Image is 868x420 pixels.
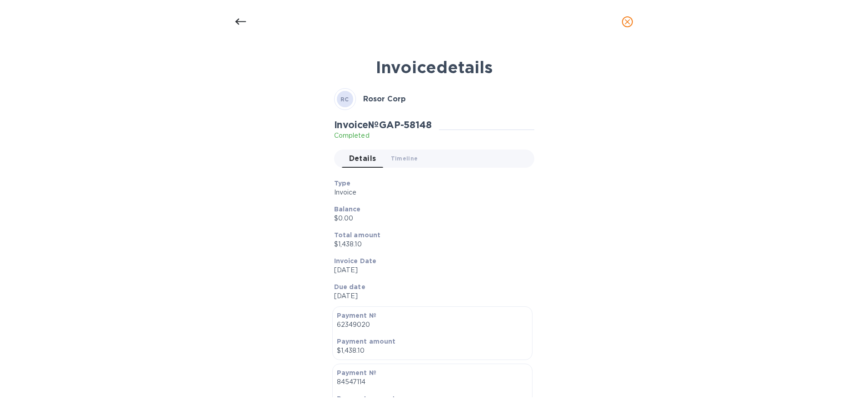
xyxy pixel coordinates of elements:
[334,188,527,197] p: Invoice
[337,369,376,376] b: Payment №
[337,320,528,330] p: 62349020
[334,240,527,249] p: $1,438.10
[334,265,527,275] p: [DATE]
[340,96,349,103] b: RC
[334,257,377,265] b: Invoice Date
[337,312,376,319] b: Payment №
[334,205,361,213] b: Balance
[334,231,381,239] b: Total amount
[363,95,406,103] b: Rosor Corp
[337,395,396,402] b: Payment amount
[376,57,493,77] b: Invoice details
[337,377,528,387] p: 84547114
[391,154,418,163] span: Timeline
[337,346,528,355] p: $1,438.10
[334,180,351,187] b: Type
[337,338,396,345] b: Payment amount
[334,119,432,130] h2: Invoice № GAP-58148
[616,11,638,33] button: close
[334,291,527,301] p: [DATE]
[349,152,376,165] span: Details
[334,283,365,290] b: Due date
[334,131,432,140] p: Completed
[334,214,527,223] p: $0.00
